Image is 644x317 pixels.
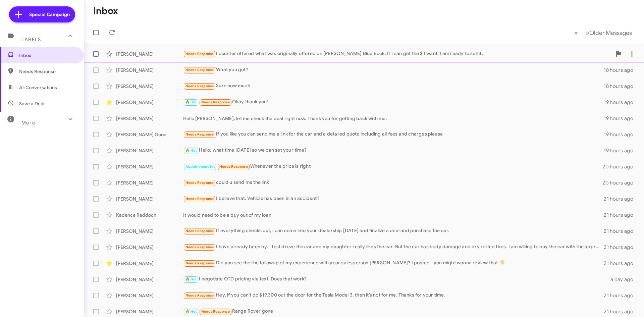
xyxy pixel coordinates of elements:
span: 🔥 Hot [185,309,197,314]
span: Needs Response [185,197,214,201]
div: 20 hours ago [602,163,639,170]
span: 🔥 Hot [185,148,197,153]
div: Did you see the the followup of my experience with your salesperson [PERSON_NAME]? I posted...you... [183,259,604,267]
nav: Page navigation example [571,26,636,40]
h1: Inbox [93,6,118,16]
span: Appointment Set [185,164,215,169]
div: [PERSON_NAME] [116,51,183,57]
div: [PERSON_NAME] [116,308,183,315]
div: 21 hours ago [604,260,639,267]
span: Needs Response [185,293,214,298]
div: Kadence Reddoch [116,212,183,218]
div: Range Rover gone [183,308,604,315]
span: « [574,29,578,37]
div: [PERSON_NAME] [116,228,183,234]
div: If everything checks out, i can come into your dealership [DATE] and finalize a deal and purchase... [183,227,604,235]
div: I have already been by. I test drove the car and my daughter really likes the car. But the car ha... [183,243,604,251]
a: Special Campaign [9,6,75,22]
div: 21 hours ago [604,212,639,218]
div: 19 hours ago [604,115,639,122]
div: 19 hours ago [604,131,639,138]
div: [PERSON_NAME] [116,83,183,90]
div: It would need to be a buy out of my loan [183,212,604,218]
span: Special Campaign [29,11,70,18]
div: [PERSON_NAME] [116,67,183,73]
div: Hello, what time [DATE] so we can set your time? [183,147,604,154]
div: 19 hours ago [604,147,639,154]
span: Needs Response [185,52,214,56]
div: [PERSON_NAME] [116,147,183,154]
span: 🔥 Hot [185,100,197,104]
div: [PERSON_NAME] [116,276,183,283]
span: Needs Response [185,229,214,233]
div: a day ago [606,276,639,283]
div: 19 hours ago [604,99,639,106]
div: [PERSON_NAME] [116,163,183,170]
div: Sure how much [183,82,604,90]
div: [PERSON_NAME] [116,179,183,186]
div: What you got? [183,66,604,74]
span: Needs Response [185,68,214,72]
div: I negotiate OTD pricing via text. Does that work? [183,275,606,283]
span: Needs Response [185,245,214,249]
button: Previous [570,26,582,40]
span: Needs Response [185,261,214,265]
div: 21 hours ago [604,196,639,202]
div: I believe that. Vehicle has been in an accident? [183,195,604,203]
button: Next [582,26,636,40]
div: 18 hours ago [604,67,639,73]
div: 18 hours ago [604,83,639,90]
span: All Conversations [19,84,57,91]
div: 21 hours ago [604,228,639,234]
span: Needs Response [201,100,230,104]
div: 21 hours ago [604,308,639,315]
div: 21 hours ago [604,292,639,299]
div: [PERSON_NAME] [116,115,183,122]
div: [PERSON_NAME] [116,260,183,267]
span: » [586,29,589,37]
div: [PERSON_NAME] [116,99,183,106]
span: More [21,120,35,126]
div: [PERSON_NAME] Good [116,131,183,138]
span: Needs Response [185,180,214,185]
span: Inbox [19,52,76,59]
div: 20 hours ago [602,179,639,186]
div: Whenever the price is right [183,163,602,170]
div: Okay thank you! [183,98,604,106]
div: Hey, if you can’t do $19,300 out the door for the Tesla Model 3, then it’s not for me. Thanks for... [183,292,604,299]
span: Needs Response [201,309,230,314]
div: 21 hours ago [604,244,639,251]
div: If you like you can send me a link for the car and a detailed quote including all fees and charge... [183,130,604,138]
div: [PERSON_NAME] [116,196,183,202]
div: I counter offered what was originally offered on [PERSON_NAME] Blue Book. If I can get the $ I wa... [183,50,612,58]
span: Labels [21,37,41,43]
span: Older Messages [589,29,632,37]
span: Needs Response [219,164,248,169]
div: [PERSON_NAME] [116,244,183,251]
span: Needs Response [19,68,76,75]
div: [PERSON_NAME] [116,292,183,299]
div: could u send me the link [183,179,602,187]
span: 🔥 Hot [185,277,197,281]
span: Save a Deal [19,100,44,107]
div: Hello [PERSON_NAME], let me check the deal right now. Thank you for getting back with me. [183,115,604,122]
span: Needs Response [185,84,214,88]
span: Needs Response [185,132,214,137]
